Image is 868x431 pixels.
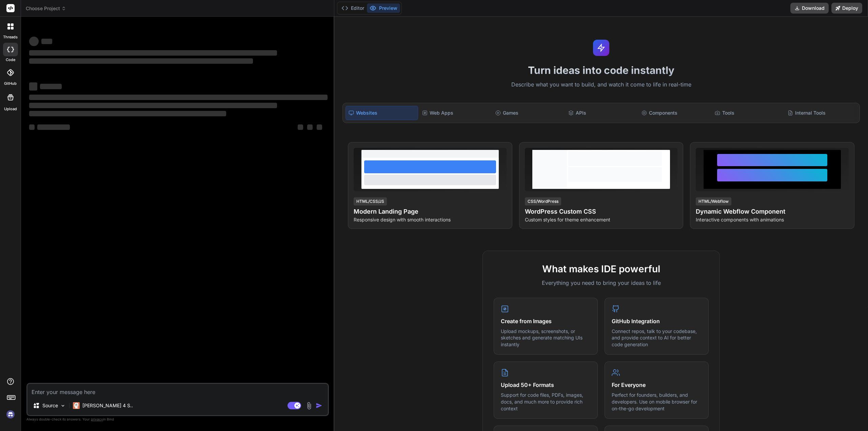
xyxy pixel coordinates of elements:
p: Interactive components with animations [696,216,849,223]
div: HTML/Webflow [696,197,731,205]
img: attachment [305,402,313,410]
h4: Upload 50+ Formats [501,381,591,389]
img: Pick Models [60,403,66,409]
label: code [6,57,15,63]
div: Websites [346,106,418,120]
span: ‌ [40,84,62,89]
span: ‌ [298,124,303,130]
span: ‌ [41,39,52,44]
span: privacy [91,417,103,421]
div: Components [639,106,711,120]
h1: Turn ideas into code instantly [338,64,864,76]
div: Games [493,106,565,120]
p: Everything you need to bring your ideas to life [494,279,709,287]
span: Choose Project [26,5,66,12]
div: Internal Tools [785,106,857,120]
h4: Create from Images [501,317,591,325]
p: Responsive design with smooth interactions [354,216,507,223]
p: Always double-check its answers. Your in Bind [26,416,329,423]
h4: Dynamic Webflow Component [696,207,849,216]
div: Tools [712,106,784,120]
span: ‌ [317,124,322,130]
button: Download [790,3,829,14]
span: ‌ [307,124,313,130]
h4: WordPress Custom CSS [525,207,678,216]
h2: What makes IDE powerful [494,262,709,276]
p: Connect repos, talk to your codebase, and provide context to AI for better code generation [612,328,702,348]
p: Source [42,402,58,409]
p: Perfect for founders, builders, and developers. Use on mobile browser for on-the-go development [612,392,702,412]
div: Web Apps [419,106,491,120]
button: Editor [339,3,367,13]
div: APIs [566,106,637,120]
span: ‌ [29,37,39,46]
p: Custom styles for theme enhancement [525,216,678,223]
span: ‌ [29,58,253,64]
p: Support for code files, PDFs, images, docs, and much more to provide rich context [501,392,591,412]
span: ‌ [29,124,35,130]
span: ‌ [29,82,37,91]
label: GitHub [4,81,17,86]
p: [PERSON_NAME] 4 S.. [82,402,133,409]
div: CSS/WordPress [525,197,561,205]
span: ‌ [29,111,226,116]
button: Deploy [831,3,862,14]
span: ‌ [29,95,328,100]
label: threads [3,34,18,40]
button: Preview [367,3,400,13]
h4: GitHub Integration [612,317,702,325]
h4: For Everyone [612,381,702,389]
label: Upload [4,106,17,112]
img: Claude 4 Sonnet [73,402,80,409]
div: HTML/CSS/JS [354,197,387,205]
img: signin [5,409,16,420]
span: ‌ [37,124,70,130]
p: Upload mockups, screenshots, or sketches and generate matching UIs instantly [501,328,591,348]
p: Describe what you want to build, and watch it come to life in real-time [338,80,864,89]
span: ‌ [29,103,277,108]
img: icon [316,402,322,409]
span: ‌ [29,50,277,56]
h4: Modern Landing Page [354,207,507,216]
